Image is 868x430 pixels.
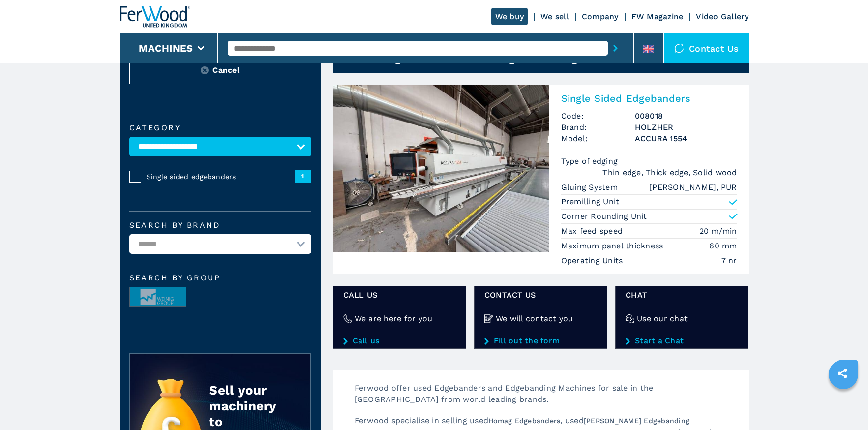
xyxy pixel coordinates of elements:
button: ResetCancel [129,56,311,84]
button: submit-button [608,37,623,60]
span: Search by group [129,274,311,282]
em: 20 m/min [699,225,737,237]
a: Fill out the form [484,337,597,345]
h4: We will contact you [496,313,573,324]
span: Brand: [561,122,635,133]
em: [PERSON_NAME], PUR [649,182,737,193]
span: Cancel [212,64,239,76]
span: CONTACT US [484,289,597,301]
img: image [130,287,186,307]
a: We buy [491,8,528,25]
img: Reset [201,66,209,74]
img: We are here for you [343,314,352,323]
a: Homag Edgebanders [488,417,560,425]
h4: Use our chat [637,313,688,324]
p: Gluing System [561,182,621,193]
a: Company [582,12,619,21]
p: Ferwood offer used Edgebanders and Edgebanding Machines for sale in the [GEOGRAPHIC_DATA] from wo... [345,382,749,415]
h3: 008018 [635,110,737,122]
em: 60 mm [709,240,737,251]
img: We will contact you [484,314,493,323]
p: Operating Units [561,255,626,266]
span: Model: [561,133,635,144]
a: sharethis [830,361,855,386]
span: 1 [295,170,311,182]
span: Call us [343,289,456,301]
a: Start a Chat [626,337,738,345]
p: Corner Rounding Unit [561,211,647,222]
p: Maximum panel thickness [561,241,666,251]
div: Contact us [664,33,749,63]
label: Category [129,124,311,132]
a: We sell [540,12,569,21]
span: Single sided edgebanders [147,172,295,182]
h2: Single Sided Edgebanders [561,92,737,104]
p: Premilling Unit [561,196,620,207]
iframe: Chat [826,386,861,423]
span: CHAT [626,289,738,301]
h3: HOLZHER [635,122,737,133]
p: Max feed speed [561,226,626,237]
img: Use our chat [626,314,634,323]
em: 7 nr [721,255,737,266]
img: Contact us [674,43,684,53]
h3: ACCURA 1554 [635,133,737,144]
a: Single Sided Edgebanders HOLZHER ACCURA 1554Single Sided EdgebandersCode:008018Brand:HOLZHERModel... [333,85,749,274]
span: Code: [561,110,635,122]
img: Ferwood [120,6,190,28]
img: Single Sided Edgebanders HOLZHER ACCURA 1554 [333,85,549,252]
a: FW Magazine [631,12,684,21]
h4: We are here for you [355,313,433,324]
p: Type of edging [561,156,621,167]
a: Call us [343,337,456,345]
a: Video Gallery [696,12,748,21]
button: Machines [139,42,193,54]
label: Search by brand [129,221,311,229]
em: Thin edge, Thick edge, Solid wood [602,167,737,178]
